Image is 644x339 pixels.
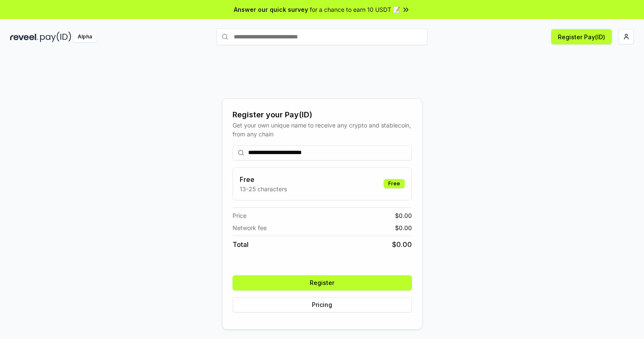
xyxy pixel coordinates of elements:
[551,29,612,44] button: Register Pay(ID)
[233,297,412,312] button: Pricing
[395,223,412,232] span: $ 0.00
[233,211,246,220] span: Price
[233,275,412,290] button: Register
[10,32,38,42] img: reveel_dark
[73,32,97,42] div: Alpha
[240,184,287,193] p: 13-25 characters
[395,211,412,220] span: $ 0.00
[310,5,400,14] span: for a chance to earn 10 USDT 📝
[240,174,287,184] h3: Free
[384,179,405,188] div: Free
[233,223,267,232] span: Network fee
[40,32,71,42] img: pay_id
[233,239,249,250] span: Total
[233,121,412,138] div: Get your own unique name to receive any crypto and stablecoin, from any chain
[392,239,412,250] span: $ 0.00
[234,5,308,14] span: Answer our quick survey
[233,109,412,121] div: Register your Pay(ID)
